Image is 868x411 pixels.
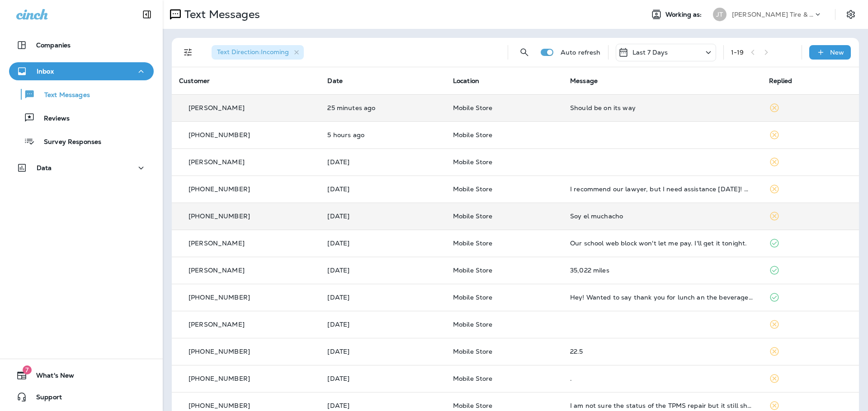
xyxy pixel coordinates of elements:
button: Reviews [9,108,154,127]
p: Aug 26, 2025 06:42 PM [327,185,438,193]
p: Aug 26, 2025 03:51 PM [327,212,438,220]
p: Reviews [35,115,70,123]
p: Inbox [37,68,54,75]
p: [PHONE_NUMBER] [189,375,250,382]
span: Mobile Store [453,104,493,112]
p: [PHONE_NUMBER] [189,212,250,220]
span: Customer [179,77,210,85]
button: Collapse Sidebar [134,5,160,23]
p: Aug 15, 2025 01:33 PM [327,375,438,382]
p: Survey Responses [35,138,101,147]
div: Text Direction:Incoming [212,45,304,60]
p: Aug 28, 2025 08:28 AM [327,131,438,139]
p: Data [37,164,52,171]
p: Aug 22, 2025 11:31 AM [327,267,438,274]
p: [PHONE_NUMBER] [189,185,250,193]
p: [PERSON_NAME] [189,240,245,247]
div: 22.5 [570,348,754,355]
span: Mobile Store [453,266,493,274]
span: Mobile Store [453,347,493,356]
p: Aug 27, 2025 08:21 AM [327,158,438,166]
div: Hey! Wanted to say thank you for lunch an the beverages! Appreciate it! [570,294,754,301]
span: Date [327,77,343,85]
p: [PERSON_NAME] [189,104,245,111]
p: [PERSON_NAME] Tire & Auto [732,11,813,18]
button: 7What's New [9,366,154,384]
div: I recommend our lawyer, but I need assistance today! We live in Michigan! We need to get there, p... [570,185,754,193]
div: 35,022 miles [570,267,754,274]
button: Companies [9,36,154,54]
div: 1 - 19 [731,49,744,56]
button: Inbox [9,62,154,80]
span: Message [570,77,598,85]
p: Aug 15, 2025 10:20 AM [327,402,438,409]
p: New [830,49,844,56]
span: Mobile Store [453,374,493,383]
span: Text Direction : Incoming [217,48,289,56]
div: Our school web block won't let me pay. I'll get it tonight. [570,240,754,247]
div: I am not sure the status of the TPMS repair but it still shows an error and the same tire is not ... [570,402,754,409]
button: Text Messages [9,85,154,104]
button: Data [9,159,154,177]
span: What's New [27,372,74,383]
div: Soy el muchacho [570,212,754,220]
span: Replied [769,77,793,85]
span: Mobile Store [453,185,493,193]
span: Mobile Store [453,239,493,247]
span: Working as: [665,11,704,18]
button: Search Messages [515,43,533,61]
span: Mobile Store [453,131,493,139]
span: Mobile Store [453,402,493,410]
span: Mobile Store [453,212,493,220]
p: [PERSON_NAME] [189,158,245,166]
span: 7 [23,365,32,374]
span: Mobile Store [453,320,493,328]
div: . [570,375,754,382]
p: Aug 21, 2025 07:41 AM [327,321,438,328]
p: Text Messages [35,91,90,100]
p: [PERSON_NAME] [189,267,245,274]
p: Text Messages [181,8,260,21]
p: Aug 18, 2025 09:18 AM [327,348,438,355]
p: [PERSON_NAME] [189,321,245,328]
p: [PHONE_NUMBER] [189,294,250,301]
div: Should be on its way [570,104,754,111]
p: [PHONE_NUMBER] [189,131,250,139]
button: Settings [843,6,859,23]
p: [PHONE_NUMBER] [189,402,250,409]
p: [PHONE_NUMBER] [189,348,250,355]
p: Last 7 Days [632,49,668,56]
p: Auto refresh [561,49,601,56]
p: Aug 25, 2025 02:32 PM [327,240,438,247]
div: JT [713,8,726,21]
span: Location [453,77,479,85]
p: Companies [36,42,71,49]
span: Mobile Store [453,158,493,166]
p: Aug 28, 2025 01:14 PM [327,104,438,111]
p: Aug 21, 2025 02:25 PM [327,294,438,301]
span: Mobile Store [453,293,493,301]
button: Support [9,388,154,406]
span: Support [27,393,62,404]
button: Survey Responses [9,132,154,151]
button: Filters [179,43,197,61]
